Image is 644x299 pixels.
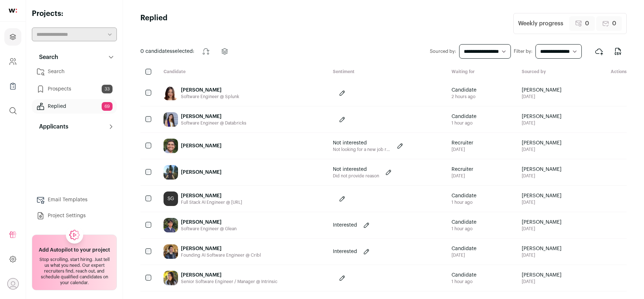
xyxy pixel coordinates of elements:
p: Interested [333,248,357,255]
div: Weekly progress [518,19,563,28]
label: Filter by: [514,49,533,54]
div: [DATE] [452,252,476,258]
div: Sentiment [327,69,446,76]
div: [DATE] [452,147,473,152]
span: [PERSON_NAME] [522,166,562,173]
span: [DATE] [522,94,562,100]
div: SG [164,191,178,206]
button: Search [32,50,117,64]
div: [PERSON_NAME] [181,169,221,176]
button: Export to CSV [609,43,627,60]
div: Software Engineer @ Splunk [181,94,239,100]
button: Open dropdown [7,278,19,290]
div: [PERSON_NAME] [181,192,242,199]
p: Not interested [333,166,379,173]
span: [PERSON_NAME] [522,87,562,94]
div: [DATE] [452,173,473,179]
button: Applicants [32,119,117,134]
span: Candidate [452,192,476,199]
div: [PERSON_NAME] [181,87,239,94]
div: [PERSON_NAME] [181,245,261,252]
div: Senior Software Engineer / Manager @ Intrinsic [181,279,277,285]
span: Candidate [452,219,476,226]
img: f50a6390b2f0cdc082b288aad0b283d13250a02ba37bea92bdeb9e136a08a6b4 [164,139,178,153]
span: [PERSON_NAME] [522,245,562,252]
span: [DATE] [522,199,562,205]
h2: Projects: [32,9,117,19]
span: [DATE] [522,147,562,152]
img: 895fdd86e62c844e843ecc9e153d5e4495ed76494143b02b3743892d9a54c6c7 [164,86,178,100]
div: [PERSON_NAME] [181,113,246,120]
div: 1 hour ago [452,226,476,232]
a: Search [32,64,117,79]
a: Company Lists [4,77,21,95]
div: 1 hour ago [452,199,476,205]
span: [DATE] [522,226,562,232]
p: Not looking for a new job right now [333,147,391,152]
span: 0 candidates [140,49,172,54]
p: Search [35,53,58,62]
a: Email Templates [32,193,117,207]
div: Sourced by [516,69,601,76]
span: [PERSON_NAME] [522,113,562,120]
div: Actions [601,69,627,76]
span: Recruiter [452,166,473,173]
span: [PERSON_NAME] [522,192,562,199]
img: a36fe8a543176d7ef4ec7f8c073a1218cbc6bbd4fa00316ad5ac271a2ad8f6b2 [164,165,178,180]
div: 1 hour ago [452,120,476,126]
a: Projects [4,28,21,46]
img: wellfound-shorthand-0d5821cbd27db2630d0214b213865d53afaa358527fdda9d0ea32b1df1b89c2c.svg [9,9,17,13]
div: [PERSON_NAME] [181,219,237,226]
h1: Replied [140,13,168,34]
img: 139a3a45892537399a74fc7a06247a601bbcbcd3dbd4404138e7ac1b91ffcf8b.jpg [164,112,178,127]
span: 0 [612,19,616,28]
a: Prospects33 [32,82,117,96]
span: selected: [140,48,194,55]
span: Candidate [452,87,476,94]
div: Candidate [158,69,327,76]
div: Full Stack AI Engineer @ [URL] [181,199,242,205]
span: [DATE] [522,279,562,285]
span: Candidate [452,113,476,120]
div: [PERSON_NAME] [181,271,277,279]
span: [PERSON_NAME] [522,139,562,147]
a: Replied69 [32,99,117,114]
a: Company and ATS Settings [4,53,21,70]
span: [DATE] [522,173,562,179]
img: db02d79d8568f4472d45033c0b9c625e658d2abc8f671131f350da03ea0864ca.jpg [164,244,178,259]
div: 2 hours ago [452,94,476,100]
div: Software Engineer @ Glean [181,226,237,232]
div: [PERSON_NAME] [181,142,221,149]
span: Candidate [452,245,476,252]
span: 69 [102,102,113,111]
div: Waiting for [446,69,516,76]
div: Stop scrolling, start hiring. Just tell us what you need. Our expert recruiters find, reach out, ... [37,257,112,286]
label: Sourced by: [430,49,456,54]
div: Founding AI Software Engineer @ Cribl [181,252,261,258]
a: Project Settings [32,209,117,223]
a: Add Autopilot to your project Stop scrolling, start hiring. Just tell us what you need. Our exper... [32,235,117,290]
span: [PERSON_NAME] [522,219,562,226]
span: [DATE] [522,120,562,126]
p: Interested [333,222,357,229]
p: Applicants [35,122,68,131]
span: Recruiter [452,139,473,147]
button: Export to ATS [590,43,608,60]
span: Candidate [452,271,476,279]
p: Did not provide reason [333,173,379,179]
span: 0 [585,19,589,28]
span: 33 [102,85,113,93]
img: 81a450c59d2631c2202225b45090c810fb6b89cc35b7434d2955600c5f3426ca [164,218,178,232]
img: 09a9538ba75489e4b34116c7907dce4b449188d3e5e869a43def3ef82523c829 [164,271,178,285]
div: 1 hour ago [452,279,476,285]
p: Not interested [333,139,391,147]
div: Software Engineer @ Databricks [181,120,246,126]
span: [PERSON_NAME] [522,271,562,279]
span: [DATE] [522,252,562,258]
h2: Add Autopilot to your project [39,247,110,254]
